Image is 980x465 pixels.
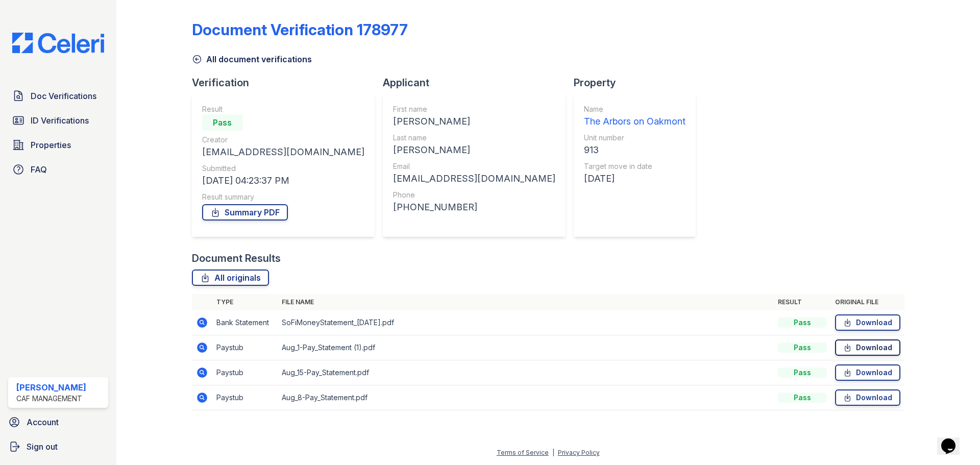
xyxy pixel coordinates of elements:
[212,385,278,410] td: Paystub
[778,342,827,353] div: Pass
[831,294,904,310] th: Original file
[584,172,685,186] div: [DATE]
[4,33,112,53] img: CE_Logo_Blue-a8612792a0a2168367f1c8372b55b34899dd931a85d93a1a3d3e32e68fde9ad4.png
[8,159,108,180] a: FAQ
[31,163,47,176] span: FAQ
[27,416,59,428] span: Account
[16,381,86,394] div: [PERSON_NAME]
[584,104,685,114] div: Name
[202,174,364,188] div: [DATE] 04:23:37 PM
[278,310,774,335] td: SoFiMoneyStatement_[DATE].pdf
[202,192,364,202] div: Result summary
[393,133,555,143] div: Last name
[4,436,112,457] a: Sign out
[552,449,554,456] div: |
[192,53,312,65] a: All document verifications
[584,114,685,129] div: The Arbors on Oakmont
[31,114,89,127] span: ID Verifications
[584,143,685,157] div: 913
[393,114,555,129] div: [PERSON_NAME]
[8,135,108,155] a: Properties
[393,172,555,186] div: [EMAIL_ADDRESS][DOMAIN_NAME]
[192,270,269,286] a: All originals
[835,339,900,356] a: Download
[8,110,108,131] a: ID Verifications
[778,317,827,328] div: Pass
[202,135,364,145] div: Creator
[202,104,364,114] div: Result
[192,76,383,90] div: Verification
[27,440,58,453] span: Sign out
[558,449,600,456] a: Privacy Policy
[584,104,685,129] a: Name The Arbors on Oakmont
[778,368,827,378] div: Pass
[278,385,774,410] td: Aug_8-Pay_Statement.pdf
[778,393,827,403] div: Pass
[835,364,900,381] a: Download
[8,86,108,106] a: Doc Verifications
[497,449,549,456] a: Terms of Service
[937,424,970,455] iframe: chat widget
[393,190,555,200] div: Phone
[278,294,774,310] th: File name
[192,251,281,265] div: Document Results
[774,294,831,310] th: Result
[574,76,704,90] div: Property
[393,143,555,157] div: [PERSON_NAME]
[393,161,555,172] div: Email
[202,163,364,174] div: Submitted
[393,200,555,214] div: [PHONE_NUMBER]
[393,104,555,114] div: First name
[584,161,685,172] div: Target move in date
[202,145,364,159] div: [EMAIL_ADDRESS][DOMAIN_NAME]
[383,76,574,90] div: Applicant
[212,310,278,335] td: Bank Statement
[31,90,96,102] span: Doc Verifications
[202,204,288,221] a: Summary PDF
[4,412,112,432] a: Account
[835,314,900,331] a: Download
[212,335,278,360] td: Paystub
[31,139,71,151] span: Properties
[202,114,243,131] div: Pass
[212,294,278,310] th: Type
[835,389,900,406] a: Download
[212,360,278,385] td: Paystub
[16,394,86,404] div: CAF Management
[192,20,408,39] div: Document Verification 178977
[584,133,685,143] div: Unit number
[278,360,774,385] td: Aug_15-Pay_Statement.pdf
[278,335,774,360] td: Aug_1-Pay_Statement (1).pdf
